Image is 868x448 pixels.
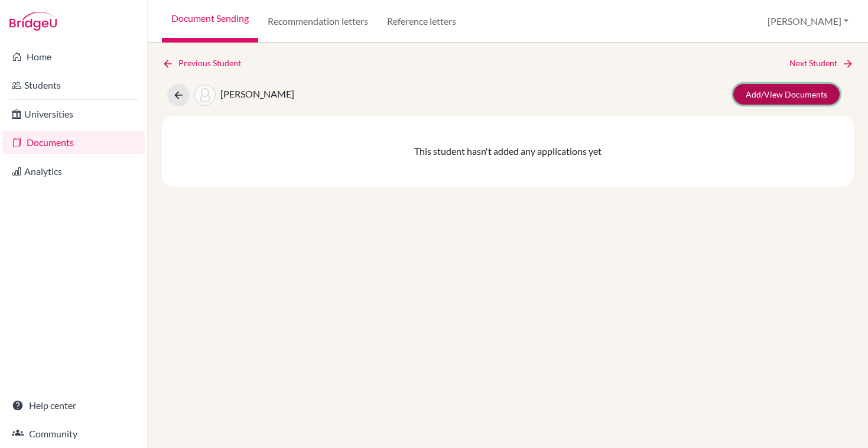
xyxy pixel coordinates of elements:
a: Add/View Documents [733,84,840,105]
span: [PERSON_NAME] [220,88,294,99]
a: Analytics [2,160,145,183]
a: Previous Student [162,57,251,70]
a: Home [2,45,145,69]
img: Bridge-U [9,12,57,31]
a: Next Student [789,57,854,70]
div: This student hasn't added any applications yet [162,116,854,187]
a: Universities [2,102,145,126]
button: [PERSON_NAME] [762,10,854,33]
a: Students [2,73,145,97]
a: Community [2,422,145,446]
a: Help center [2,394,145,417]
a: Documents [2,131,145,154]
